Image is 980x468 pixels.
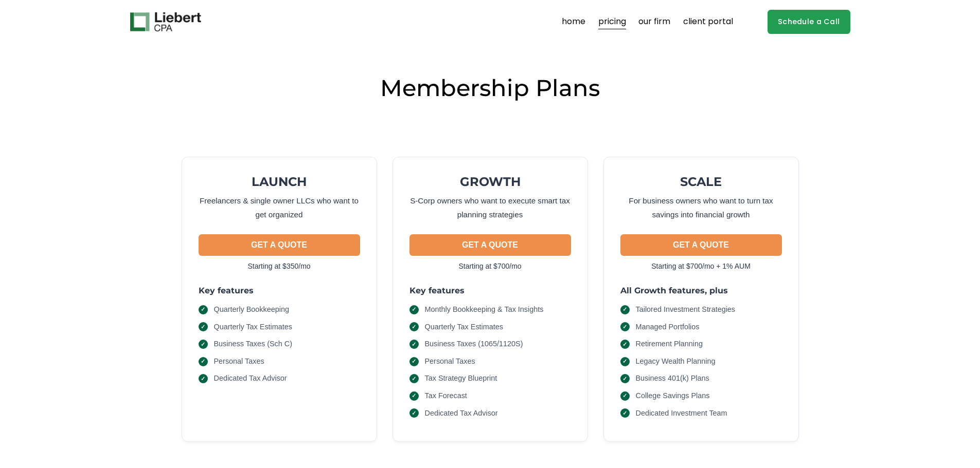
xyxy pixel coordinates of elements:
span: Personal Taxes [214,356,264,367]
a: our firm [638,14,670,30]
h3: Key features [409,285,571,296]
h2: LAUNCH [199,174,360,190]
h3: All Growth features, plus [620,285,782,296]
h2: SCALE [620,174,782,190]
span: Monthly Bookkeeping & Tax Insights [425,304,544,315]
span: Dedicated Tax Advisor [214,373,287,384]
p: For business owners who want to turn tax savings into financial growth [620,194,782,222]
a: home [562,14,585,30]
span: Quarterly Tax Estimates [425,322,504,333]
span: Quarterly Bookkeeping [214,304,289,315]
h2: GROWTH [409,174,571,190]
span: Dedicated Tax Advisor [425,408,498,419]
a: client portal [683,14,733,30]
span: Business Taxes (Sch C) [214,339,293,350]
h3: Key features [199,285,360,296]
h2: Membership Plans [130,73,850,103]
span: Personal Taxes [425,356,475,367]
img: Liebert CPA [130,12,201,32]
a: Schedule a Call [768,10,850,34]
span: Tax Forecast [425,390,467,402]
button: GET A QUOTE [409,234,571,256]
p: Freelancers & single owner LLCs who want to get organized [199,194,360,222]
a: pricing [598,14,626,30]
span: Business 401(k) Plans [636,373,709,384]
span: Tailored Investment Strategies [636,304,736,315]
p: Starting at $700/mo [409,260,571,273]
p: Starting at $350/mo [199,260,360,273]
span: Business Taxes (1065/1120S) [425,339,523,350]
button: GET A QUOTE [620,234,782,256]
span: Retirement Planning [636,339,703,350]
p: Starting at $700/mo + 1% AUM [620,260,782,273]
p: S-Corp owners who want to execute smart tax planning strategies [409,194,571,222]
button: GET A QUOTE [199,234,360,256]
span: Legacy Wealth Planning [636,356,716,367]
span: Dedicated Investment Team [636,408,727,419]
span: Managed Portfolios [636,322,700,333]
span: College Savings Plans [636,390,710,402]
span: Tax Strategy Blueprint [425,373,497,384]
span: Quarterly Tax Estimates [214,322,293,333]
